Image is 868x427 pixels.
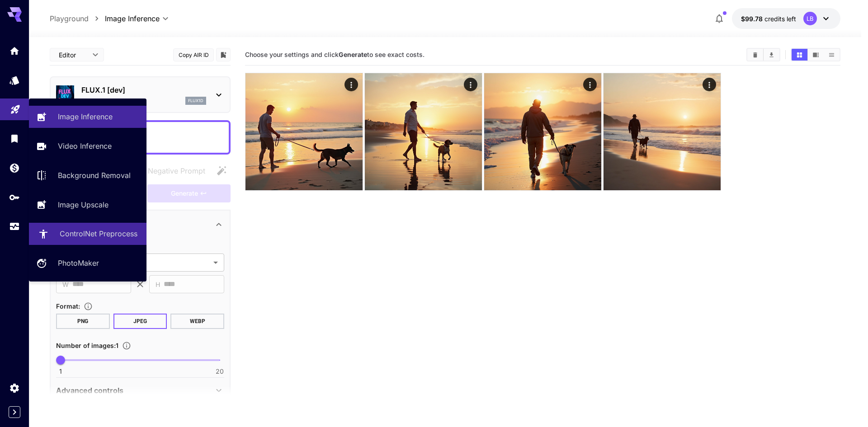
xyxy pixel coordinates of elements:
button: Show images in list view [824,49,840,61]
span: Negative prompts are not compatible with the selected model. [130,165,212,176]
button: Choose the file format for the output image. [80,302,96,311]
p: ControlNet Preprocess [60,228,137,239]
span: Image Inference [105,13,160,24]
button: Copy AIR ID [173,48,214,61]
img: 9k= [604,73,721,190]
span: W [62,279,69,290]
img: 2Q== [365,73,482,190]
img: 2Q== [484,73,601,190]
div: API Keys [9,192,20,203]
button: Show images in grid view [792,49,807,61]
div: Settings [9,382,20,394]
span: $99.78 [741,15,764,23]
div: Models [9,75,20,86]
div: LB [803,12,817,25]
div: Library [9,133,20,144]
button: Expand sidebar [9,406,20,418]
img: Z [245,73,363,190]
iframe: Chat Widget [823,384,868,427]
span: H [156,279,160,290]
button: JPEG [113,314,167,329]
button: $99.7754 [732,8,840,29]
span: Number of images : 1 [56,342,118,349]
a: Background Removal [29,164,146,187]
div: Usage [9,221,20,232]
a: Image Upscale [29,193,146,216]
button: Specify how many images to generate in a single request. Each image generation will be charged se... [118,341,135,350]
div: Playground [10,102,21,113]
div: Actions [344,78,358,91]
div: Actions [464,78,477,91]
p: Background Removal [58,170,131,181]
p: FLUX.1 [dev] [81,84,206,95]
p: Image Inference [58,111,113,122]
div: Actions [703,78,716,91]
span: 1 [59,367,62,376]
p: PhotoMaker [58,258,99,268]
button: Show images in video view [808,49,824,61]
span: 20 [216,367,224,376]
div: Wallet [9,162,20,174]
a: Image Inference [29,106,146,128]
a: PhotoMaker [29,252,146,274]
p: Image Upscale [58,199,108,210]
a: Video Inference [29,135,146,157]
button: Add to library [219,49,227,60]
span: Negative Prompt [148,165,205,176]
button: WEBP [170,314,224,329]
button: PNG [56,314,110,329]
span: Choose your settings and click to see exact costs. [245,51,425,58]
p: Playground [50,13,89,24]
button: Clear Images [747,49,763,61]
span: credits left [764,15,796,23]
p: Video Inference [58,141,112,151]
nav: breadcrumb [50,13,105,24]
span: Format : [56,302,80,310]
button: Download All [764,49,779,61]
span: Editor [59,50,87,60]
div: Clear ImagesDownload All [746,48,780,61]
p: flux1d [188,98,203,104]
b: Generate [339,51,367,58]
div: $99.7754 [741,14,796,23]
div: Actions [583,78,597,91]
div: Home [9,45,20,56]
div: Show images in grid viewShow images in video viewShow images in list view [791,48,840,61]
a: ControlNet Preprocess [29,223,146,245]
